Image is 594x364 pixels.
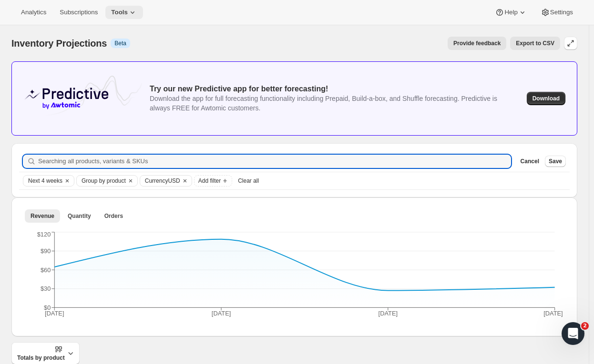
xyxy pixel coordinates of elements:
[517,156,543,167] button: Cancel
[521,157,539,165] span: Cancel
[533,95,560,102] span: Download
[41,247,51,255] tspan: $90
[194,175,232,187] button: Add filter
[448,37,506,50] button: Provide feedback
[535,6,579,19] button: Settings
[105,6,143,19] button: Tools
[379,310,399,317] tspan: [DATE]
[549,157,562,165] span: Save
[41,285,51,293] tspan: $30
[550,9,573,16] span: Settings
[19,226,570,329] div: Revenue
[545,156,566,167] button: Save
[581,322,589,330] span: 2
[114,39,126,47] span: Beta
[60,9,98,16] span: Subscriptions
[17,345,65,362] span: Totals by product
[54,6,103,19] button: Subscriptions
[516,39,554,47] span: Export to CSV
[126,176,135,186] button: Clear
[77,176,126,186] button: Group by product
[544,310,564,317] tspan: [DATE]
[45,310,64,317] tspan: [DATE]
[25,209,60,223] button: Revenue
[44,304,51,311] tspan: $0
[41,266,51,274] tspan: $60
[238,177,259,185] span: Clear all
[180,176,190,186] button: Clear
[527,92,565,105] button: Download
[510,37,560,50] button: Export to CSV
[38,155,511,168] input: Searching all products, variants & SKUs
[145,177,180,185] span: Currency USD
[489,6,533,19] button: Help
[150,94,519,113] div: Download the app for full forecasting functionality including Prepaid, Build-a-box, and Shuffle f...
[28,177,62,185] span: Next 4 weeks
[198,177,221,185] span: Add filter
[111,9,128,16] span: Tools
[140,176,180,186] button: Currency ,USD
[23,176,62,186] button: Next 4 weeks
[234,175,263,187] button: Clear all
[453,39,501,47] span: Provide feedback
[504,9,517,16] span: Help
[150,85,328,93] span: Try our new Predictive app for better forecasting!
[68,212,91,220] span: Quantity
[82,177,126,185] span: Group by product
[104,212,123,220] span: Orders
[11,38,107,49] span: Inventory Projections
[562,322,584,345] iframe: Intercom live chat
[15,6,52,19] button: Analytics
[31,212,54,220] span: Revenue
[212,310,231,317] tspan: [DATE]
[37,231,51,238] tspan: $120
[21,9,46,16] span: Analytics
[62,176,72,186] button: Clear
